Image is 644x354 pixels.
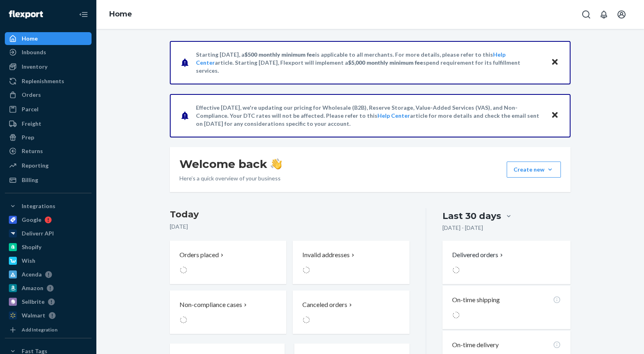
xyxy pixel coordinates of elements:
div: Billing [22,176,38,184]
a: Wish [5,254,92,267]
div: Replenishments [22,77,64,85]
button: Open notifications [596,6,612,23]
div: Add Integration [22,326,57,333]
div: Orders [22,91,41,99]
a: Parcel [5,103,92,116]
a: Acenda [5,268,92,281]
div: Returns [22,147,43,155]
p: Effective [DATE], we're updating our pricing for Wholesale (B2B), Reserve Storage, Value-Added Se... [196,104,543,128]
a: Add Integration [5,325,92,335]
div: Integrations [22,202,55,210]
a: Help Center [377,112,410,119]
p: Orders placed [179,250,219,260]
a: Deliverr API [5,227,92,240]
h3: Today [170,208,410,221]
img: Flexport logo [9,10,43,18]
div: Prep [22,133,34,141]
p: Canceled orders [302,300,347,309]
div: Inbounds [22,48,46,56]
a: Freight [5,117,92,130]
div: Walmart [22,311,45,319]
button: Non-compliance cases [170,291,286,334]
button: Integrations [5,200,92,213]
div: Freight [22,120,41,128]
button: Close [550,110,560,121]
span: $5,000 monthly minimum fee [348,59,423,66]
a: Inbounds [5,46,92,59]
div: Google [22,216,41,224]
button: Close Navigation [75,6,92,23]
a: Prep [5,131,92,144]
button: Open Search Box [578,6,594,23]
p: On-time delivery [452,340,499,350]
a: Home [5,32,92,45]
a: Google [5,213,92,226]
img: hand-wave emoji [271,158,282,170]
div: Reporting [22,162,49,170]
a: Sellbrite [5,295,92,308]
div: Wish [22,257,35,265]
p: Here’s a quick overview of your business [179,174,282,182]
span: $500 monthly minimum fee [245,51,315,58]
p: Non-compliance cases [179,300,242,309]
p: Invalid addresses [302,250,350,260]
a: Orders [5,88,92,101]
a: Amazon [5,282,92,295]
div: Acenda [22,270,42,278]
a: Reporting [5,159,92,172]
button: Invalid addresses [293,241,409,284]
ol: breadcrumbs [103,3,139,26]
div: Sellbrite [22,298,45,306]
button: Open account menu [613,6,630,23]
a: Returns [5,145,92,158]
p: [DATE] [170,223,410,231]
button: Create new [507,162,561,178]
a: Inventory [5,60,92,73]
div: Shopify [22,243,41,251]
div: Amazon [22,284,43,292]
div: Inventory [22,63,47,71]
a: Shopify [5,241,92,254]
button: Close [550,57,560,68]
a: Replenishments [5,75,92,88]
a: Home [109,10,132,18]
p: On-time shipping [452,295,500,305]
div: Deliverr API [22,229,54,237]
h1: Welcome back [179,157,282,171]
a: Billing [5,174,92,186]
div: Parcel [22,105,39,113]
p: [DATE] - [DATE] [442,224,483,232]
button: Delivered orders [452,250,505,260]
div: Last 30 days [442,210,501,222]
a: Walmart [5,309,92,322]
p: Starting [DATE], a is applicable to all merchants. For more details, please refer to this article... [196,51,543,75]
button: Canceled orders [293,291,409,334]
div: Home [22,35,38,43]
button: Orders placed [170,241,286,284]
